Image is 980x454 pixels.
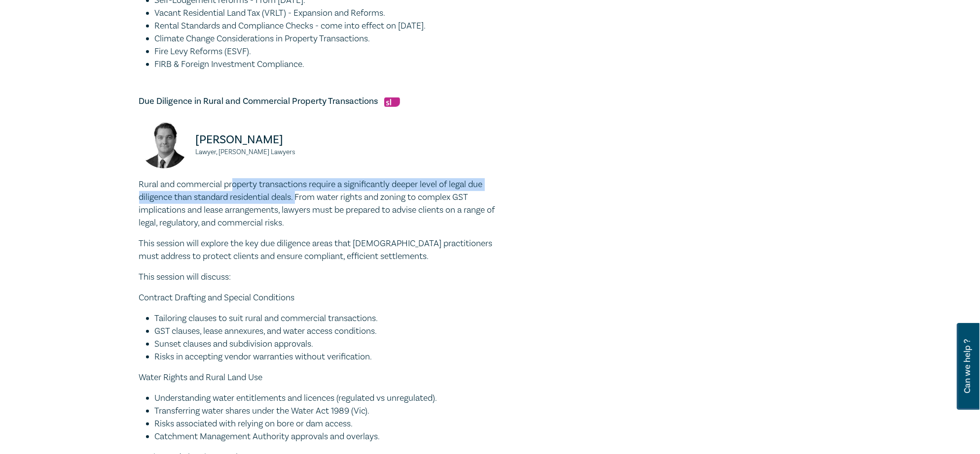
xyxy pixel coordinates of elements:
[196,132,321,148] p: [PERSON_NAME]
[139,292,514,304] p: Contract Drafting and Special Conditions
[155,45,514,58] li: Fire Levy Reforms (ESVF).
[139,119,188,168] img: Julian McIntyre
[155,20,514,32] li: Rental Standards and Compliance Checks - come into effect on [DATE].
[155,32,514,45] li: Climate Change Considerations in Property Transactions.
[384,97,400,107] img: Substantive Law
[139,178,514,229] p: Rural and commercial property transactions require a significantly deeper level of legal due dili...
[139,237,514,263] p: This session will explore the key due diligence areas that [DEMOGRAPHIC_DATA] practitioners must ...
[155,325,514,338] li: GST clauses, lease annexures, and water access conditions.
[155,58,514,71] li: FIRB & Foreign Investment Compliance.
[963,329,972,404] span: Can we help ?
[155,392,514,405] li: Understanding water entitlements and licences (regulated vs unregulated).
[155,338,514,351] li: Sunset clauses and subdivision approvals.
[155,418,514,430] li: Risks associated with relying on bore or dam access.
[155,7,514,20] li: Vacant Residential Land Tax (VRLT) - Expansion and Reforms.
[139,371,514,384] p: Water Rights and Rural Land Use
[196,149,321,156] small: Lawyer, [PERSON_NAME] Lawyers
[155,430,514,443] li: Catchment Management Authority approvals and overlays.
[155,312,514,325] li: Tailoring clauses to suit rural and commercial transactions.
[139,96,514,107] h5: Due Diligence in Rural and Commercial Property Transactions
[155,351,514,363] li: Risks in accepting vendor warranties without verification.
[155,405,514,418] li: Transferring water shares under the Water Act 1989 (Vic).
[139,271,514,284] p: This session will discuss:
